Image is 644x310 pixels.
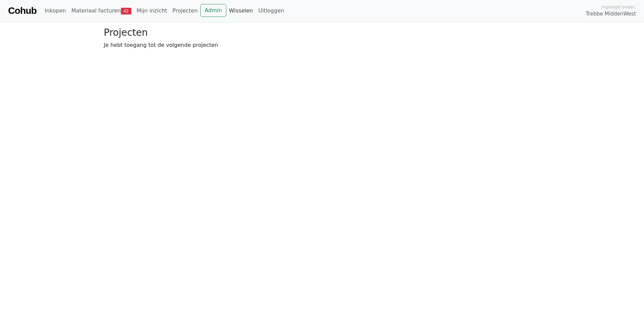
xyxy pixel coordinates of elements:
a: Cohub [8,3,36,19]
span: Ingelogd onder: [602,4,636,10]
a: Inkopen [42,4,68,18]
span: Trebbe MiddenWest [586,10,636,18]
span: 42 [121,8,131,14]
a: Uitloggen [256,4,287,18]
a: Projecten [170,4,200,18]
p: Je hebt toegang tot de volgende projecten [104,41,540,49]
h3: Projecten [104,27,540,38]
a: Materiaal facturen42 [69,4,134,18]
a: Admin [200,4,226,17]
a: Wisselen [226,4,256,18]
a: Mijn inzicht [134,4,170,18]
